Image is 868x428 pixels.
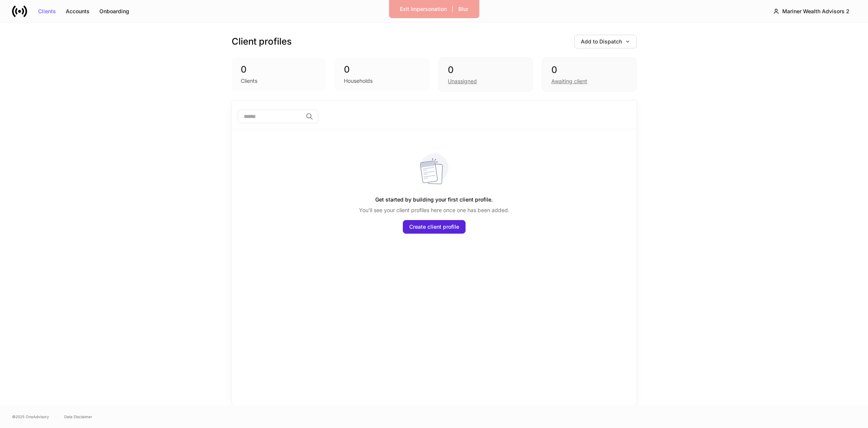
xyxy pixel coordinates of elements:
[94,5,134,17] button: Onboarding
[542,57,636,91] div: 0Awaiting client
[438,57,533,91] div: 0Unassigned
[232,36,292,48] h3: Client profiles
[66,9,90,14] div: Accounts
[782,9,849,14] div: Mariner Wealth Advisors 2
[359,206,509,214] p: You'll see your client profiles here once one has been added.
[448,78,477,85] div: Unassigned
[375,193,493,206] h5: Get started by building your first client profile.
[458,6,468,12] div: Blur
[61,5,94,17] button: Accounts
[12,414,49,420] span: © 2025 OneAdvisory
[409,224,459,230] div: Create client profile
[448,64,523,76] div: 0
[64,414,92,420] a: Data Disclaimer
[395,3,452,15] button: Exit Impersonation
[551,64,627,76] div: 0
[551,78,587,85] div: Awaiting client
[574,35,637,48] button: Add to Dispatch
[38,9,56,14] div: Clients
[99,9,129,14] div: Onboarding
[581,39,630,44] div: Add to Dispatch
[453,3,473,15] button: Blur
[241,64,317,76] div: 0
[344,77,373,85] div: Households
[767,5,856,18] button: Mariner Wealth Advisors 2
[403,220,466,234] button: Create client profile
[33,5,61,17] button: Clients
[400,6,447,12] div: Exit Impersonation
[344,64,420,76] div: 0
[241,77,257,85] div: Clients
